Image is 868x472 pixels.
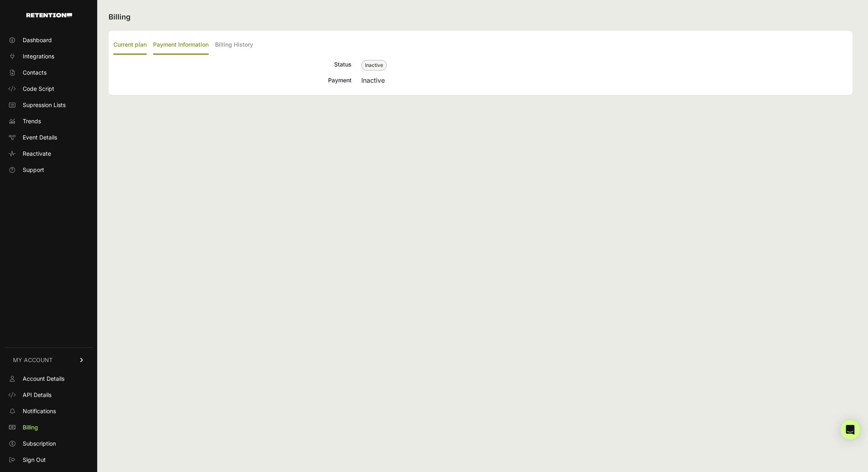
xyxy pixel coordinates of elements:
[23,391,51,399] span: API Details
[23,133,57,142] span: Event Details
[13,356,53,364] span: MY ACCOUNT
[840,420,860,440] div: Open Intercom Messenger
[5,163,92,176] a: Support
[113,36,147,55] label: Current plan
[5,99,92,112] a: Supression Lists
[23,52,54,60] span: Integrations
[5,388,92,401] a: API Details
[361,60,387,71] span: Inactive
[153,36,209,55] label: Payment Information
[109,11,853,23] h2: Billing
[5,421,92,434] a: Billing
[23,375,64,383] span: Account Details
[23,166,44,174] span: Support
[5,50,92,63] a: Integrations
[5,147,92,160] a: Reactivate
[23,69,47,77] span: Contacts
[5,372,92,385] a: Account Details
[5,34,92,47] a: Dashboard
[5,115,92,128] a: Trends
[26,13,72,17] img: Retention.com
[23,423,38,431] span: Billing
[5,82,92,95] a: Code Script
[23,407,56,415] span: Notifications
[23,440,56,448] span: Subscription
[5,453,92,466] a: Sign Out
[23,36,52,44] span: Dashboard
[361,75,848,85] div: Inactive
[5,66,92,79] a: Contacts
[113,75,352,85] div: Payment
[5,131,92,144] a: Event Details
[23,456,46,464] span: Sign Out
[5,405,92,418] a: Notifications
[23,117,41,125] span: Trends
[23,101,66,109] span: Supression Lists
[113,60,352,71] div: Status
[215,36,253,55] label: Billing History
[23,85,54,93] span: Code Script
[5,348,92,372] a: MY ACCOUNT
[5,437,92,450] a: Subscription
[23,150,51,158] span: Reactivate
